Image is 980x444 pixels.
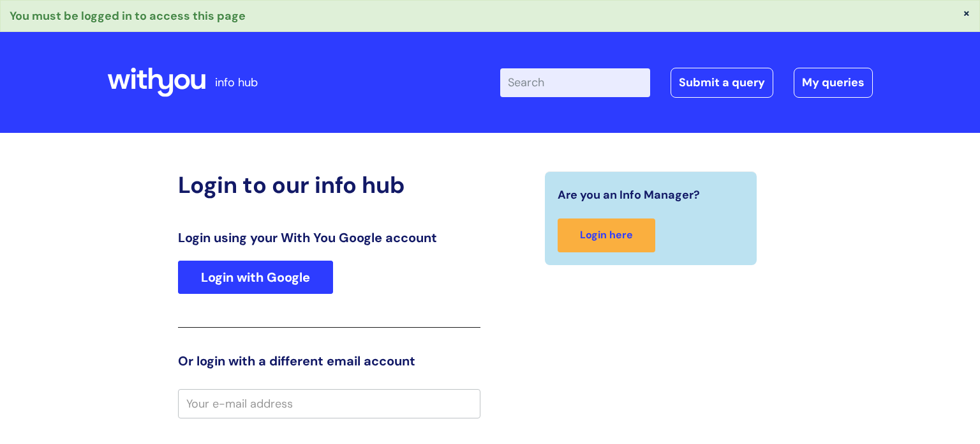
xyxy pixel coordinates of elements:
button: × [963,7,970,19]
p: info hub [215,72,258,93]
h2: Login to our info hub [178,171,480,199]
h3: Or login with a different email account [178,353,480,369]
a: My queries [794,68,873,97]
input: Your e-mail address [178,389,480,418]
a: Login with Google [178,261,333,294]
span: Are you an Info Manager? [558,185,700,205]
h3: Login using your With You Google account [178,230,480,245]
a: Login here [558,218,655,252]
input: Search [500,68,650,96]
a: Submit a query [671,68,773,97]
